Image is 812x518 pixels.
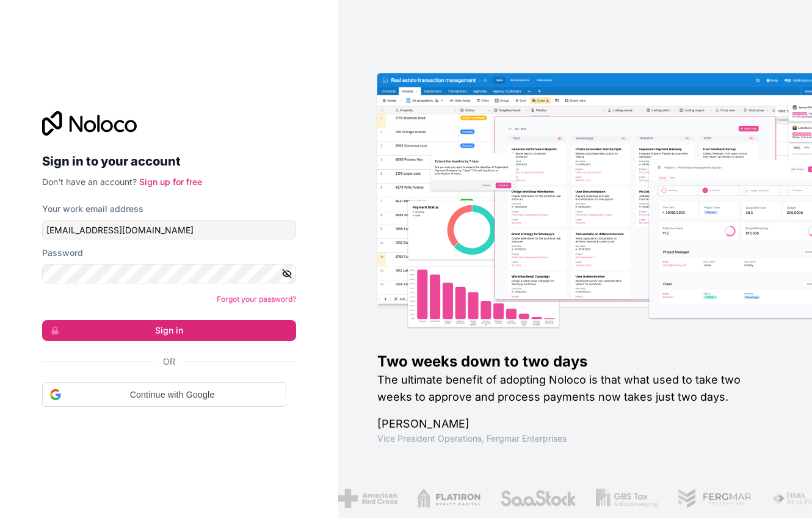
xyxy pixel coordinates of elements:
[676,489,751,508] img: /assets/fergmar-CudnrXN5.png
[163,356,175,368] span: Or
[42,382,286,407] div: Continue with Google
[377,415,773,432] h1: [PERSON_NAME]
[499,489,576,508] img: /assets/saastock-C6Zbiodz.png
[42,220,296,239] input: Email address
[377,352,773,371] h1: Two weeks down to two days
[217,294,296,304] a: Forgot your password?
[377,432,773,445] h1: Vice President Operations , Fergmar Enterprises
[337,489,396,508] img: /assets/american-red-cross-BAupjrZR.png
[42,247,83,259] label: Password
[42,177,137,187] span: Don't have an account?
[377,371,773,406] h2: The ultimate benefit of adopting Noloco is that what used to take two weeks to approve and proces...
[595,489,656,508] img: /assets/gbstax-C-GtDUiK.png
[416,489,479,508] img: /assets/flatiron-C8eUkumj.png
[42,264,296,283] input: Password
[66,388,278,401] span: Continue with Google
[42,203,143,215] label: Your work email address
[139,177,202,187] a: Sign up for free
[42,320,296,341] button: Sign in
[42,150,296,172] h2: Sign in to your account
